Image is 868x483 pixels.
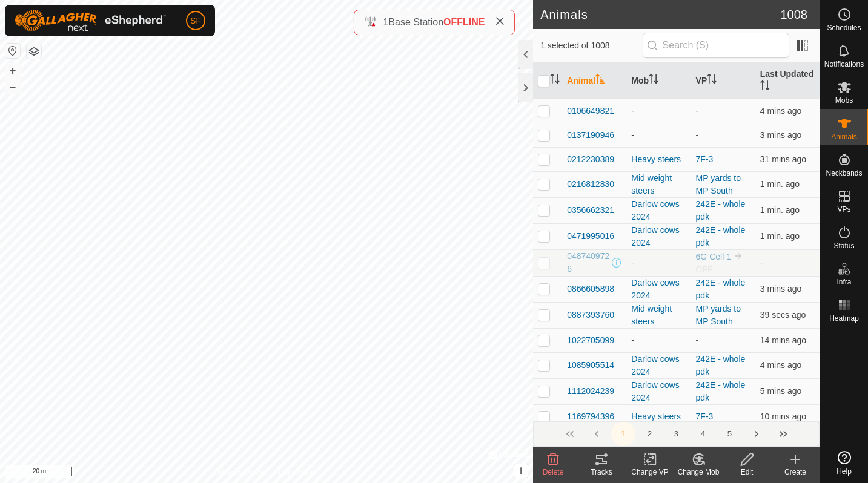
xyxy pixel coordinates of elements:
div: - [631,105,686,117]
div: Change VP [626,467,674,478]
button: 3 [664,422,689,446]
span: Help [837,468,852,475]
a: Contact Us [279,467,314,478]
div: Mid weight steers [631,172,686,197]
span: 12 Aug 2025 at 12:29 pm [760,310,806,320]
span: VPs [837,206,850,213]
p-sorticon: Activate to sort [649,76,658,85]
button: Reset Map [5,44,20,58]
button: Last Page [771,422,795,446]
span: 0137190946 [567,129,614,142]
span: Schedules [827,24,861,31]
span: Notifications [824,61,864,68]
span: Delete [543,468,564,476]
a: Privacy Policy [219,467,264,478]
span: 0471995016 [567,230,614,243]
span: 12 Aug 2025 at 12:28 pm [760,205,800,215]
span: 12 Aug 2025 at 12:19 pm [760,412,806,421]
app-display-virtual-paddock-transition: - [696,106,699,116]
button: 5 [718,422,742,446]
span: 0866605898 [567,283,614,295]
span: Infra [837,278,851,286]
div: Darlow cows 2024 [631,198,686,223]
div: - [631,257,686,269]
span: 1008 [781,5,808,24]
a: 7F-3 [696,412,714,421]
div: - [631,334,686,347]
img: to [734,251,743,261]
span: Animals [831,133,857,140]
a: Help [820,446,868,480]
button: 1 [611,422,635,446]
div: Create [771,467,820,478]
th: Animal [562,63,626,99]
span: Status [833,242,854,249]
div: Heavy steers [631,410,686,423]
span: SF [190,15,201,27]
span: OFF [696,264,713,274]
p-sorticon: Activate to sort [550,76,560,85]
span: 0356662321 [567,204,614,217]
span: 0106649821 [567,105,614,117]
p-sorticon: Activate to sort [595,76,605,85]
div: Darlow cows 2024 [631,379,686,404]
span: 12 Aug 2025 at 12:25 pm [760,360,801,370]
span: 1 [383,17,388,27]
span: 0212230389 [567,153,614,166]
span: 12 Aug 2025 at 12:26 pm [760,284,801,294]
span: 12 Aug 2025 at 11:58 am [760,154,806,164]
button: Next Page [744,422,769,446]
th: VP [691,63,755,99]
a: 242E - whole pdk [696,354,746,376]
a: 6G Cell 1 [696,252,731,261]
span: 1169794396 [567,410,614,423]
a: 242E - whole pdk [696,278,746,300]
span: 1 selected of 1008 [540,39,642,52]
div: Heavy steers [631,153,686,166]
div: - [631,129,686,142]
span: Mobs [835,97,853,104]
div: Darlow cows 2024 [631,277,686,302]
span: Neckbands [826,169,862,177]
span: 1085905514 [567,359,614,372]
span: 12 Aug 2025 at 12:28 pm [760,231,800,241]
app-display-virtual-paddock-transition: - [696,335,699,345]
button: – [5,79,20,94]
div: Change Mob [674,467,723,478]
div: Mid weight steers [631,303,686,328]
a: 7F-3 [696,154,714,164]
img: Gallagher Logo [15,10,166,31]
span: Heatmap [829,315,859,322]
a: 242E - whole pdk [696,225,746,248]
span: i [520,465,522,476]
button: + [5,64,20,78]
div: Darlow cows 2024 [631,353,686,378]
h2: Animals [540,7,780,22]
span: 0216812830 [567,178,614,191]
span: OFFLINE [443,17,485,27]
span: - [760,258,763,268]
a: 242E - whole pdk [696,199,746,222]
span: 12 Aug 2025 at 12:28 pm [760,179,800,189]
button: 4 [691,422,715,446]
span: 1112024239 [567,385,614,398]
div: Edit [723,467,771,478]
a: MP yards to MP South [696,173,741,195]
span: 12 Aug 2025 at 12:25 pm [760,130,801,140]
span: 12 Aug 2025 at 12:24 pm [760,386,801,396]
p-sorticon: Activate to sort [707,76,717,85]
span: Base Station [388,17,443,27]
span: 12 Aug 2025 at 12:25 pm [760,106,801,116]
div: Darlow cows 2024 [631,224,686,249]
p-sorticon: Activate to sort [760,82,770,92]
a: 242E - whole pdk [696,380,746,402]
span: 0487409726 [567,250,609,275]
button: Map Layers [27,44,41,59]
div: Tracks [577,467,626,478]
th: Last Updated [755,63,820,99]
span: 12 Aug 2025 at 12:15 pm [760,335,806,345]
button: i [514,464,528,478]
th: Mob [626,63,691,99]
app-display-virtual-paddock-transition: - [696,130,699,140]
span: 0887393760 [567,309,614,321]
